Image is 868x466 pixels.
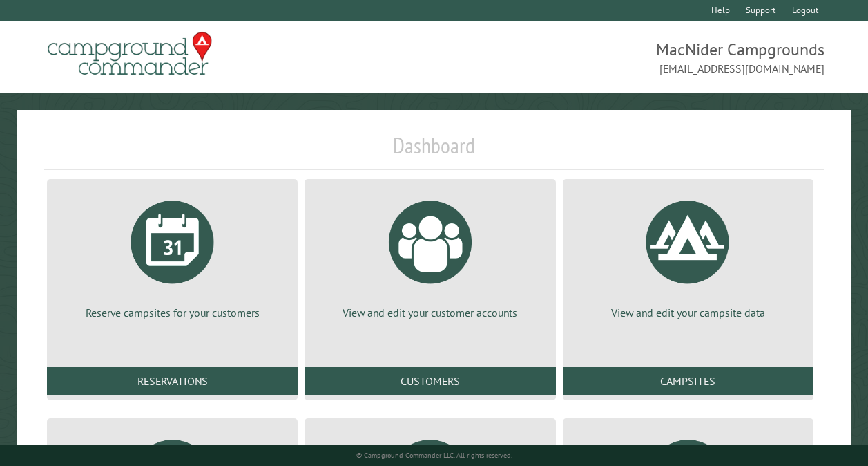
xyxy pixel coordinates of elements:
[64,305,281,320] p: Reserve campsites for your customers
[434,38,825,77] span: MacNider Campgrounds [EMAIL_ADDRESS][DOMAIN_NAME]
[579,190,797,320] a: View and edit your campsite data
[64,190,281,320] a: Reserve campsites for your customers
[356,451,512,460] small: © Campground Commander LLC. All rights reserved.
[321,190,539,320] a: View and edit your customer accounts
[321,305,539,320] p: View and edit your customer accounts
[44,27,216,81] img: Campground Commander
[44,132,824,170] h1: Dashboard
[47,367,298,395] a: Reservations
[305,367,555,395] a: Customers
[563,367,813,395] a: Campsites
[579,305,797,320] p: View and edit your campsite data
